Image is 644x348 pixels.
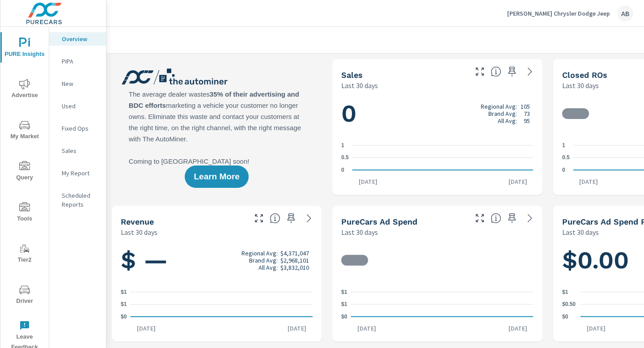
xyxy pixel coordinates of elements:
[185,166,248,188] button: Learn More
[49,55,106,68] div: PIPA
[258,264,278,271] p: All Avg:
[284,211,298,225] span: Save this to your personalized report
[3,243,46,265] span: Tier2
[573,177,604,186] p: [DATE]
[562,301,576,307] text: $0.50
[481,103,517,110] p: Regional Avg:
[49,99,106,113] div: Used
[341,142,344,149] text: 1
[121,289,127,295] text: $1
[341,227,378,238] p: Last 30 days
[562,289,568,295] text: $1
[341,217,417,226] h5: PureCars Ad Spend
[473,64,487,79] button: Make Fullscreen
[562,314,568,320] text: $0
[524,110,530,117] p: 73
[617,5,633,21] div: AB
[121,314,127,320] text: $0
[341,80,378,91] p: Last 30 days
[62,169,99,178] p: My Report
[62,57,99,66] p: PIPA
[62,79,99,88] p: New
[194,173,239,181] span: Learn More
[49,166,106,180] div: My Report
[562,227,599,238] p: Last 30 days
[341,155,349,161] text: 0.5
[491,213,501,224] span: Total cost of media for all PureCars channels for the selected dealership group over the selected...
[562,167,565,173] text: 0
[502,324,534,333] p: [DATE]
[49,144,106,157] div: Sales
[521,103,530,110] p: 105
[580,324,612,333] p: [DATE]
[131,324,162,333] p: [DATE]
[252,211,266,225] button: Make Fullscreen
[473,211,487,225] button: Make Fullscreen
[498,117,517,124] p: All Avg:
[121,227,157,238] p: Last 30 days
[523,64,537,79] a: See more details in report
[62,146,99,155] p: Sales
[62,34,99,43] p: Overview
[121,245,313,276] h1: $ —
[280,257,309,264] p: $2,968,101
[341,70,363,80] h5: Sales
[523,211,537,225] a: See more details in report
[62,124,99,133] p: Fixed Ops
[3,284,46,306] span: Driver
[280,264,309,271] p: $3,832,010
[3,38,46,59] span: PURE Insights
[562,142,565,149] text: 1
[341,98,533,129] h1: 0
[502,177,534,186] p: [DATE]
[341,289,347,295] text: $1
[121,301,127,308] text: $1
[507,9,610,17] p: [PERSON_NAME] Chrysler Dodge Jeep
[270,213,280,224] span: Total sales revenue over the selected date range. [Source: This data is sourced from the dealer’s...
[351,324,382,333] p: [DATE]
[49,77,106,90] div: New
[121,217,154,226] h5: Revenue
[280,250,309,257] p: $4,371,047
[49,32,106,46] div: Overview
[562,80,599,91] p: Last 30 days
[341,167,344,173] text: 0
[3,79,46,101] span: Advertise
[49,122,106,135] div: Fixed Ops
[302,211,316,225] a: See more details in report
[49,189,106,211] div: Scheduled Reports
[241,250,278,257] p: Regional Avg:
[562,155,570,161] text: 0.5
[491,66,501,77] span: Number of vehicles sold by the dealership over the selected date range. [Source: This data is sou...
[488,110,517,117] p: Brand Avg:
[3,202,46,224] span: Tools
[341,301,347,307] text: $1
[3,120,46,142] span: My Market
[524,117,530,124] p: 95
[3,161,46,183] span: Query
[352,177,384,186] p: [DATE]
[562,70,607,80] h5: Closed ROs
[505,64,519,79] span: Save this to your personalized report
[249,257,278,264] p: Brand Avg:
[281,324,313,333] p: [DATE]
[62,102,99,110] p: Used
[62,191,99,209] p: Scheduled Reports
[505,211,519,225] span: Save this to your personalized report
[341,314,347,320] text: $0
